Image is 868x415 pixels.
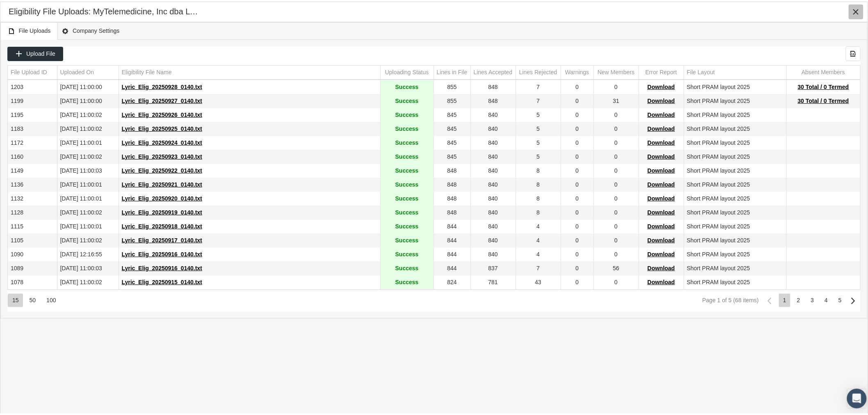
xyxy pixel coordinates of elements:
[26,49,55,55] span: Upload File
[57,274,119,288] td: [DATE] 11:00:02
[8,79,57,93] td: 1203
[122,221,202,228] span: Lyric_Elig_20250918_0140.txt
[471,148,516,162] td: 840
[8,135,57,148] td: 1172
[648,82,675,89] span: Download
[684,135,786,148] td: Short PRAM layout 2025
[57,204,119,218] td: [DATE] 11:00:02
[380,246,434,260] td: Success
[57,260,119,274] td: [DATE] 11:00:03
[380,218,434,232] td: Success
[648,124,675,130] span: Download
[471,107,516,121] td: 840
[57,135,119,148] td: [DATE] 11:00:01
[684,190,786,204] td: Short PRAM layout 2025
[8,246,57,260] td: 1090
[561,246,594,260] td: 0
[437,67,468,75] div: Lines in File
[561,64,594,78] td: Column Warnings
[434,79,471,93] td: 855
[434,107,471,121] td: 845
[561,218,594,232] td: 0
[434,162,471,176] td: 848
[8,162,57,176] td: 1149
[594,274,639,288] td: 0
[434,204,471,218] td: 848
[471,64,516,78] td: Column Lines Accepted
[122,110,202,116] span: Lyric_Elig_20250926_0140.txt
[594,190,639,204] td: 0
[380,135,434,148] td: Success
[122,263,202,270] span: Lyric_Elig_20250916_0140.txt
[57,121,119,135] td: [DATE] 11:00:02
[380,176,434,190] td: Success
[798,82,849,89] span: 30 Total / 0 Termed
[122,82,202,89] span: Lyric_Elig_20250928_0140.txt
[471,246,516,260] td: 840
[471,79,516,93] td: 848
[385,67,429,75] div: Uploading Status
[8,260,57,274] td: 1089
[561,148,594,162] td: 0
[594,79,639,93] td: 0
[434,148,471,162] td: 845
[561,274,594,288] td: 0
[561,79,594,93] td: 0
[684,93,786,107] td: Short PRAM layout 2025
[594,204,639,218] td: 0
[565,67,589,75] div: Warnings
[594,232,639,246] td: 0
[380,79,434,93] td: Success
[60,67,94,75] div: Uploaded On
[516,218,561,232] td: 4
[684,162,786,176] td: Short PRAM layout 2025
[516,93,561,107] td: 7
[594,107,639,121] td: 0
[8,64,57,78] td: Column File Upload ID
[380,93,434,107] td: Success
[434,218,471,232] td: 844
[122,194,202,200] span: Lyric_Elig_20250920_0140.txt
[57,93,119,107] td: [DATE] 11:00:00
[380,64,434,78] td: Column Uploading Status
[122,67,172,75] div: Eligibility File Name
[516,64,561,78] td: Column Lines Rejected
[11,67,47,75] div: File Upload ID
[798,96,849,103] span: 30 Total / 0 Termed
[8,148,57,162] td: 1160
[684,232,786,246] td: Short PRAM layout 2025
[594,218,639,232] td: 0
[380,232,434,246] td: Success
[122,249,202,256] span: Lyric_Elig_20250916_0140.txt
[684,218,786,232] td: Short PRAM layout 2025
[684,121,786,135] td: Short PRAM layout 2025
[516,162,561,176] td: 8
[471,93,516,107] td: 848
[122,124,202,130] span: Lyric_Elig_20250925_0140.txt
[434,190,471,204] td: 848
[380,274,434,288] td: Success
[8,93,57,107] td: 1199
[471,232,516,246] td: 840
[434,64,471,78] td: Column Lines in File
[594,260,639,274] td: 56
[820,292,832,306] div: Page 4
[516,121,561,135] td: 5
[516,135,561,148] td: 5
[793,292,804,306] div: Page 2
[122,138,202,144] span: Lyric_Elig_20250924_0140.txt
[57,79,119,93] td: [DATE] 11:00:00
[122,277,202,284] span: Lyric_Elig_20250915_0140.txt
[7,45,861,59] div: Data grid toolbar
[122,166,202,172] span: Lyric_Elig_20250922_0140.txt
[7,288,861,310] div: Page Navigation
[57,246,119,260] td: [DATE] 12:16:55
[594,148,639,162] td: 0
[471,190,516,204] td: 840
[684,260,786,274] td: Short PRAM layout 2025
[434,260,471,274] td: 844
[684,246,786,260] td: Short PRAM layout 2025
[8,121,57,135] td: 1183
[807,292,818,306] div: Page 3
[648,166,675,172] span: Download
